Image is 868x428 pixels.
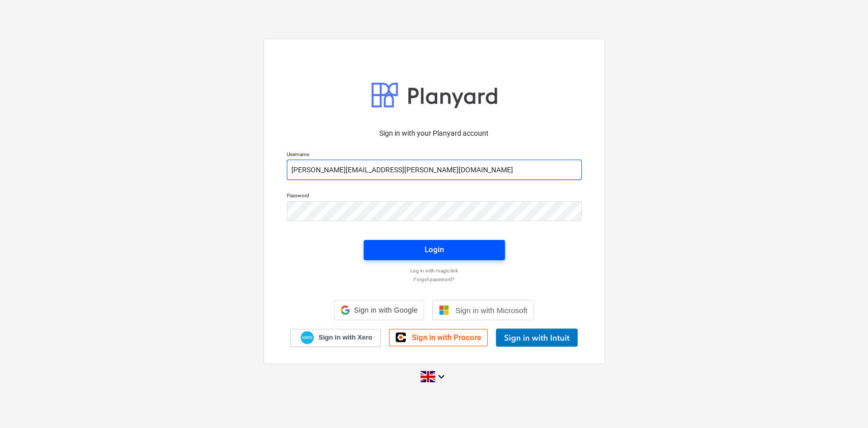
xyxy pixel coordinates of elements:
[282,276,587,283] a: Forgot password?
[287,160,582,180] input: Username
[364,240,505,260] button: Login
[389,329,488,346] a: Sign in with Procore
[287,192,582,201] p: Password
[334,300,424,320] div: Sign in with Google
[282,267,587,274] a: Log in with magic link
[439,305,449,315] img: Microsoft logo
[290,329,381,347] a: Sign in with Xero
[412,333,481,342] span: Sign in with Procore
[287,151,582,160] p: Username
[435,371,447,383] i: keyboard_arrow_down
[455,306,527,315] span: Sign in with Microsoft
[425,243,444,256] div: Login
[354,306,417,314] span: Sign in with Google
[301,331,314,345] img: Xero logo
[318,333,372,342] span: Sign in with Xero
[287,128,582,139] p: Sign in with your Planyard account
[817,379,868,428] iframe: Chat Widget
